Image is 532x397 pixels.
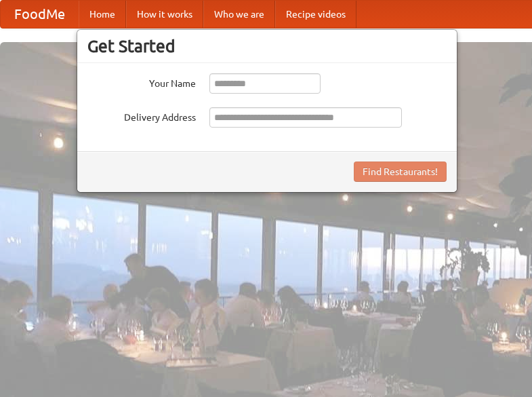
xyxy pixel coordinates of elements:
[87,36,447,56] h3: Get Started
[87,73,196,90] label: Your Name
[203,1,275,28] a: Who we are
[354,162,447,182] button: Find Restaurants!
[87,107,196,124] label: Delivery Address
[79,1,126,28] a: Home
[1,1,79,28] a: FoodMe
[126,1,203,28] a: How it works
[275,1,356,28] a: Recipe videos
